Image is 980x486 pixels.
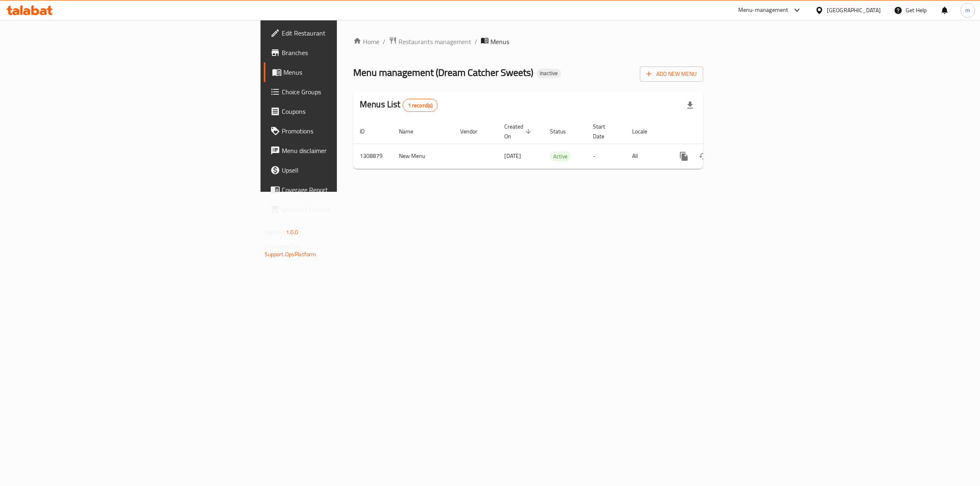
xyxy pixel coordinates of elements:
span: Menu disclaimer [282,146,418,155]
td: All [626,144,668,169]
span: m [965,6,970,15]
span: Menus [490,37,509,47]
span: Edit Restaurant [282,28,418,38]
span: Active [550,152,571,161]
span: 1.0.0 [286,227,298,237]
span: Coverage Report [282,185,418,195]
span: Locale [632,126,658,136]
span: Name [399,126,424,136]
span: Created On [504,122,534,141]
div: Total records count [403,99,438,112]
button: Add New Menu [640,67,703,82]
span: Menus [283,67,418,77]
div: Export file [680,95,700,115]
a: Support.OpsPlatform [265,249,316,260]
table: enhanced table [353,119,759,169]
div: [GEOGRAPHIC_DATA] [827,6,881,15]
span: Branches [282,48,418,58]
span: Start Date [593,122,616,141]
span: Grocery Checklist [282,204,418,214]
a: Menu disclaimer [264,141,424,160]
span: Get support on: [265,241,302,251]
a: Upsell [264,160,424,180]
span: Status [550,126,577,136]
h2: Menus List [360,98,438,112]
td: - [586,144,626,169]
a: Promotions [264,121,424,141]
span: [DATE] [504,151,521,161]
span: Menu management ( Dream Catcher Sweets ) [353,63,533,82]
a: Choice Groups [264,82,424,102]
a: Restaurants management [389,36,471,47]
th: Actions [668,119,759,144]
li: / [474,37,477,47]
div: Menu-management [738,5,788,15]
span: Vendor [460,126,488,136]
nav: breadcrumb [353,36,703,47]
span: Coupons [282,107,418,116]
span: Restaurants management [399,37,471,47]
span: Choice Groups [282,87,418,97]
a: Branches [264,43,424,62]
span: Version: [265,227,285,237]
span: ID [360,126,375,136]
button: Change Status [694,146,713,166]
button: more [674,146,694,166]
span: Add New Menu [646,69,697,79]
span: 1 record(s) [403,102,438,109]
span: Inactive [537,70,561,77]
a: Grocery Checklist [264,200,424,219]
a: Edit Restaurant [264,23,424,43]
a: Coverage Report [264,180,424,200]
span: Upsell [282,165,418,175]
div: Inactive [537,69,561,78]
a: Coupons [264,102,424,121]
span: Promotions [282,126,418,136]
a: Menus [264,62,424,82]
